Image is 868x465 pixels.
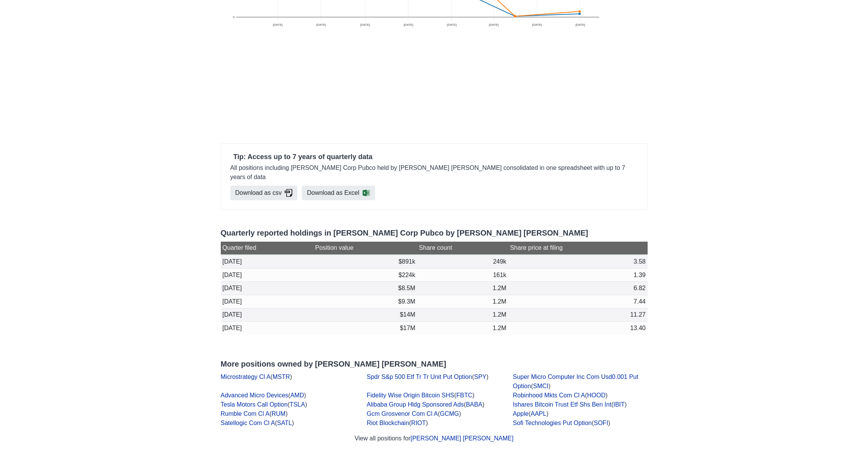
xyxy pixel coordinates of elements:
[513,401,611,408] a: Ishares Bitcoin Trust Etf Shs Ben Int
[277,420,292,426] a: SATL
[313,268,417,282] td: $224k
[221,295,313,308] td: [DATE]
[466,401,482,408] a: BABA
[508,268,647,282] td: 1.39
[215,418,361,428] div: ( )
[361,391,507,400] div: ( )
[508,295,647,308] td: 7.44
[507,400,653,409] div: ( )
[221,255,313,268] td: [DATE]
[221,420,275,426] a: Satellogic Com Cl A
[221,322,313,335] td: [DATE]
[417,282,508,295] td: 1.2M
[362,189,370,197] img: Download consolidated filings xlsx
[230,186,297,200] a: Download as csv
[507,372,653,391] div: ( )
[587,392,605,399] a: HOOD
[417,308,508,322] td: 1.2M
[513,420,592,426] a: Sofi Technologies Put Option
[361,409,507,418] div: ( )
[513,410,529,417] a: Apple
[215,372,361,391] div: ( )
[440,410,459,417] a: GCMG
[417,241,508,255] th: Share count
[508,282,647,295] td: 6.82
[221,268,313,282] td: [DATE]
[221,228,648,237] h3: Quarterly reported holdings in [PERSON_NAME] Corp Pubco by [PERSON_NAME] [PERSON_NAME]
[474,374,486,380] a: SPY
[221,308,313,322] td: [DATE]
[313,241,417,255] th: Position value
[285,189,292,197] img: Download consolidated filings csv
[313,255,417,268] td: $891k
[273,374,290,380] a: MSTR
[313,295,417,308] td: $9.3M
[272,410,285,417] a: RUM
[417,295,508,308] td: 1.2M
[507,391,653,400] div: ( )
[367,401,464,408] a: Alibaba Group Hldg Sponsored Ads
[613,401,625,408] a: IBIT
[221,374,271,380] a: Microstrategy Cl A
[411,420,426,426] a: RIOT
[230,163,638,182] p: All positions including [PERSON_NAME] Corp Pubco held by [PERSON_NAME] [PERSON_NAME] consolidated...
[361,418,507,428] div: ( )
[533,383,548,389] a: SMCI
[221,282,313,295] td: [DATE]
[221,401,288,408] a: Tesla Motors Call Option
[367,392,455,399] a: Fidelity Wise Origin Bitcoin SHS
[361,400,507,409] div: ( )
[367,420,409,426] a: Riot Blockchain
[221,359,648,369] h3: More positions owned by [PERSON_NAME] [PERSON_NAME]
[215,400,361,409] div: ( )
[367,374,472,380] a: Spdr S&p 500 Etf Tr Tr Unit Put Option
[215,391,361,400] div: ( )
[230,153,638,161] h4: Tip: Access up to 7 years of quarterly data
[221,410,270,417] a: Rumble Com Cl A
[594,420,608,426] a: SOFI
[508,322,647,335] td: 13.40
[313,322,417,335] td: $17M
[508,241,647,255] th: Share price at filing
[221,33,648,140] iframe: Advertisement
[417,255,508,268] td: 249k
[221,392,288,399] a: Advanced Micro Devices
[290,392,304,399] a: AMD
[513,374,638,389] a: Super Micro Computer Inc Com Usd0.001 Put Option
[221,241,313,255] th: Quarter filed
[507,418,653,428] div: ( )
[508,255,647,268] td: 3.58
[361,372,507,391] div: ( )
[417,268,508,282] td: 161k
[410,435,513,442] a: [PERSON_NAME] [PERSON_NAME]
[313,282,417,295] td: $8.5M
[215,409,361,418] div: ( )
[367,410,438,417] a: Gcm Grosvenor Com Cl A
[531,410,546,417] a: AAPL
[290,401,305,408] a: TSLA
[513,392,585,399] a: Robinhood Mkts Com Cl A
[456,392,472,399] a: FBTC
[508,308,647,322] td: 11.27
[221,434,648,443] p: View all positions for
[313,308,417,322] td: $14M
[417,322,508,335] td: 1.2M
[302,186,375,200] a: Download as Excel
[507,409,653,418] div: ( )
